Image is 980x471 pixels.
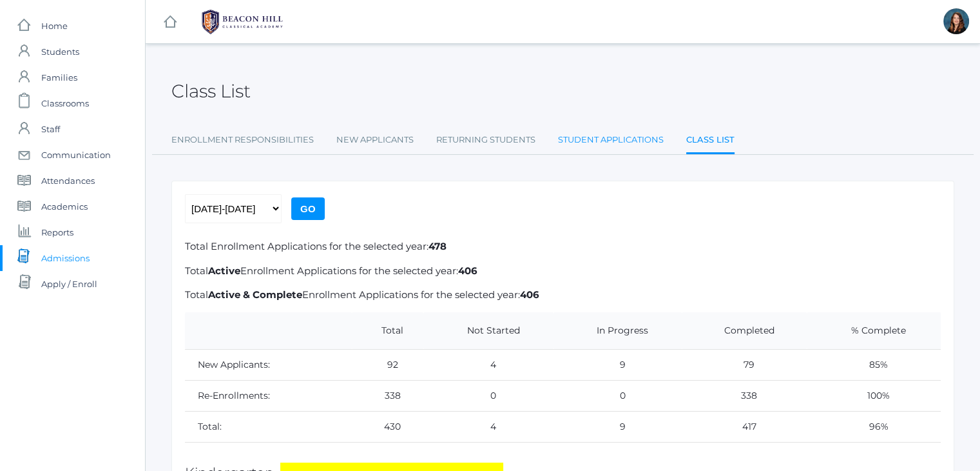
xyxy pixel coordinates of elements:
[352,349,423,380] td: 92
[553,349,681,380] td: 9
[520,288,539,301] b: 406
[553,312,681,350] th: In Progress
[185,288,941,303] p: Total Enrollment Applications for the selected year:
[41,142,111,168] span: Communication
[682,380,807,411] td: 338
[185,239,941,254] p: Total Enrollment Applications for the selected year:
[423,380,553,411] td: 0
[352,380,423,411] td: 338
[185,349,352,380] td: New Applicants:
[41,219,73,245] span: Reports
[185,380,352,411] td: Re-Enrollments:
[41,90,89,116] span: Classrooms
[352,411,423,442] td: 430
[943,8,969,34] div: Heather Mangimelli
[185,264,941,279] p: Total Enrollment Applications for the selected year:
[807,312,941,350] th: % Complete
[352,312,423,350] th: Total
[807,380,941,411] td: 100%
[41,168,95,194] span: Attendances
[194,6,291,38] img: 1_BHCALogos-05.png
[682,349,807,380] td: 79
[458,265,477,277] b: 406
[336,127,414,153] a: New Applicants
[41,271,97,297] span: Apply / Enroll
[41,116,60,142] span: Staff
[208,265,240,277] b: Active
[171,127,314,153] a: Enrollment Responsibilities
[558,127,664,153] a: Student Applications
[41,245,90,271] span: Admissions
[291,197,325,220] input: Go
[682,312,807,350] th: Completed
[41,39,79,65] span: Students
[185,411,352,442] td: Total:
[171,81,251,101] h2: Class List
[553,380,681,411] td: 0
[41,13,68,39] span: Home
[428,240,447,252] b: 478
[682,411,807,442] td: 417
[423,312,553,350] th: Not Started
[807,411,941,442] td: 96%
[208,288,302,301] b: Active & Complete
[686,127,735,155] a: Class List
[553,411,681,442] td: 9
[807,349,941,380] td: 85%
[423,411,553,442] td: 4
[423,349,553,380] td: 4
[436,127,535,153] a: Returning Students
[41,194,88,219] span: Academics
[41,65,77,90] span: Families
